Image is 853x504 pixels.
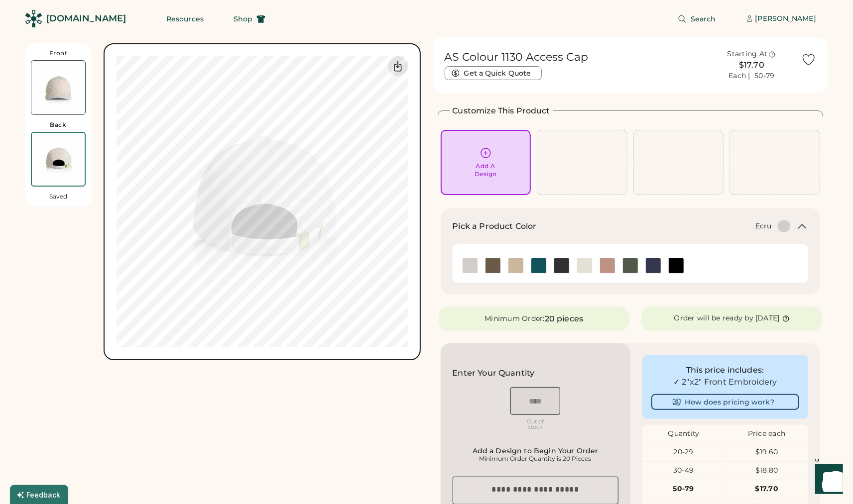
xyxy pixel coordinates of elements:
[651,364,799,376] div: This price includes:
[154,9,216,29] button: Resources
[508,258,523,273] div: Khaki
[46,12,126,25] div: [DOMAIN_NAME]
[651,394,799,410] button: How does pricing work?
[463,258,478,273] img: Bone Swatch Image
[456,455,615,463] div: Minimum Order Quantity is 20 Pieces
[726,484,808,494] div: $17.70
[486,258,500,273] div: Walnut
[623,258,638,273] div: Cypress
[31,61,85,114] img: AS Colour 1130 Bone Front Thumbnail
[691,15,716,22] span: Search
[554,258,569,273] div: Coal
[508,258,523,273] img: Khaki Swatch Image
[577,258,592,273] img: Ecru Swatch Image
[475,162,497,178] div: Add A Design
[728,49,768,59] div: Starting At
[623,258,638,273] img: Cypress Swatch Image
[445,50,589,64] h1: AS Colour 1130 Access Cap
[642,466,725,476] div: 30-49
[755,221,772,231] div: Ecru
[729,71,774,81] div: Each | 50-79
[642,484,725,494] div: 50-79
[388,56,408,76] div: Download Back Mockup
[463,258,478,273] div: Bone
[531,258,546,273] div: Atlantic
[50,121,67,129] div: Back
[453,220,537,232] h2: Pick a Product Color
[486,258,500,273] img: Walnut Swatch Image
[32,133,85,186] img: AS Colour 1130 Bone Back Thumbnail
[234,15,252,22] span: Shop
[726,447,808,457] div: $19.60
[674,313,754,323] div: Order will be ready by
[725,429,808,439] div: Price each
[806,459,849,502] iframe: Front Chat
[669,258,684,273] img: Black Swatch Image
[49,193,67,201] div: Saved
[49,49,68,57] div: Front
[666,9,728,29] button: Search
[642,429,726,439] div: Quantity
[531,258,546,273] img: Atlantic Swatch Image
[510,419,560,430] div: Out of Stock
[554,258,569,273] img: Coal Swatch Image
[456,447,615,455] div: Add a Design to Begin Your Order
[755,14,816,24] div: [PERSON_NAME]
[646,258,661,273] img: Midnight Blue Swatch Image
[726,466,808,476] div: $18.80
[445,66,542,80] button: Get a Quick Quote
[25,10,42,27] img: Rendered Logo - Screens
[708,59,795,71] div: $17.70
[453,105,550,117] h2: Customize This Product
[577,258,592,273] div: Ecru
[642,447,725,457] div: 20-29
[600,258,615,273] img: Hazy Pink Swatch Image
[485,314,545,324] div: Minimum Order:
[646,258,661,273] div: Midnight Blue
[600,258,615,273] div: Hazy Pink
[453,367,535,379] h2: Enter Your Quantity
[669,258,684,273] div: Black
[755,313,780,323] div: [DATE]
[222,9,277,29] button: Shop
[651,376,799,388] div: ✓ 2"x2" Front Embroidery
[545,313,583,325] div: 20 pieces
